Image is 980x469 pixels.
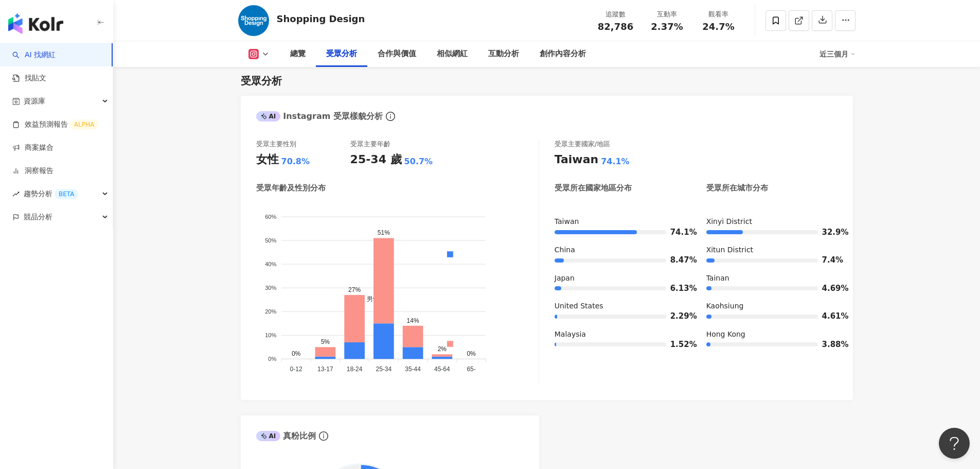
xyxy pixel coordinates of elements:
div: AI [256,111,281,121]
tspan: 45-64 [434,366,450,373]
span: 1.52% [670,341,686,349]
div: 受眾主要性別 [256,140,296,149]
div: United States [555,301,686,311]
div: 創作內容分析 [540,48,586,60]
img: KOL Avatar [238,5,269,36]
div: 受眾所在國家地區分布 [555,183,632,194]
tspan: 20% [265,308,276,315]
span: 7.4% [822,256,838,264]
span: 資源庫 [24,90,45,113]
div: 總覽 [290,48,306,60]
tspan: 60% [265,214,276,220]
div: 受眾主要國家/地區 [555,140,610,149]
div: 25-34 歲 [350,152,402,168]
span: 4.69% [822,285,838,292]
div: 近三個月 [819,46,856,62]
div: 受眾分析 [241,74,282,88]
div: 追蹤數 [596,9,635,20]
div: Tainan [706,273,838,284]
div: Xinyi District [706,217,838,227]
a: 效益預測報告ALPHA [12,119,98,130]
tspan: 13-17 [317,366,333,373]
a: 找貼文 [12,73,46,83]
div: Malaysia [555,329,686,340]
a: 洞察報告 [12,166,54,176]
span: 6.13% [670,285,686,292]
div: 觀看率 [699,9,738,20]
div: China [555,245,686,255]
span: info-circle [384,110,397,123]
tspan: 40% [265,261,276,267]
a: 商案媒合 [12,143,54,153]
div: 受眾分析 [326,48,357,60]
div: 受眾所在城市分布 [706,183,768,194]
span: 24.7% [702,22,734,32]
div: Kaohsiung [706,301,838,311]
tspan: 0-12 [290,366,302,373]
span: info-circle [317,430,330,442]
span: 男性 [359,296,379,303]
div: 74.1% [601,156,630,167]
div: AI [256,431,281,441]
iframe: Help Scout Beacon - Open [939,428,970,459]
div: 真粉比例 [256,430,316,442]
span: 2.29% [670,312,686,320]
span: 3.88% [822,341,838,349]
span: 82,786 [598,21,633,32]
div: Shopping Design [277,12,365,25]
div: 受眾主要年齡 [350,140,390,149]
div: 70.8% [281,156,310,167]
div: 合作與價值 [378,48,416,60]
tspan: 0% [268,356,276,362]
span: rise [12,190,20,198]
span: 4.61% [822,312,838,320]
div: 女性 [256,152,279,168]
div: Instagram 受眾樣貌分析 [256,111,383,122]
div: 受眾年齡及性別分布 [256,183,326,194]
div: Taiwan [555,217,686,227]
span: 趨勢分析 [24,182,78,205]
div: 互動分析 [488,48,519,60]
div: BETA [55,189,78,199]
tspan: 35-44 [405,366,421,373]
tspan: 50% [265,237,276,244]
tspan: 18-24 [346,366,362,373]
span: 74.1% [670,229,686,236]
span: 8.47% [670,256,686,264]
div: 相似網紅 [437,48,468,60]
img: logo [8,13,63,34]
div: Japan [555,273,686,284]
div: Hong Kong [706,329,838,340]
tspan: 25-34 [376,366,391,373]
tspan: 30% [265,285,276,291]
span: 競品分析 [24,205,52,229]
div: Xitun District [706,245,838,255]
div: 50.7% [404,156,433,167]
div: Taiwan [555,152,598,168]
tspan: 10% [265,332,276,338]
tspan: 65- [467,366,475,373]
div: 互動率 [648,9,687,20]
a: searchAI 找網紅 [12,50,56,60]
span: 2.37% [651,22,683,32]
span: 32.9% [822,229,838,236]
